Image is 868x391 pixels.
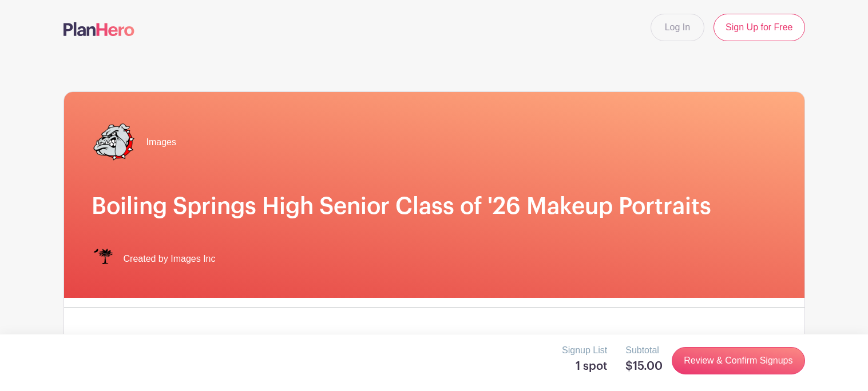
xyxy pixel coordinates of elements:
[714,14,804,41] a: Sign Up for Free
[651,14,704,41] a: Log In
[562,344,607,357] p: Signup List
[562,360,607,373] h5: 1 spot
[146,135,176,149] span: Images
[64,22,134,36] img: logo-507f7623f17ff9eddc593b1ce0a138ce2505c220e1c5a4e2b4648c50719b7d32.svg
[92,193,777,220] h1: Boiling Springs High Senior Class of '26 Makeup Portraits
[92,119,137,165] img: bshs%20transp..png
[625,360,663,373] h5: $15.00
[625,344,663,357] p: Subtotal
[92,248,114,270] img: IMAGES%20logo%20transparenT%20PNG%20s.png
[672,347,804,374] a: Review & Confirm Signups
[124,252,216,266] span: Created by Images Inc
